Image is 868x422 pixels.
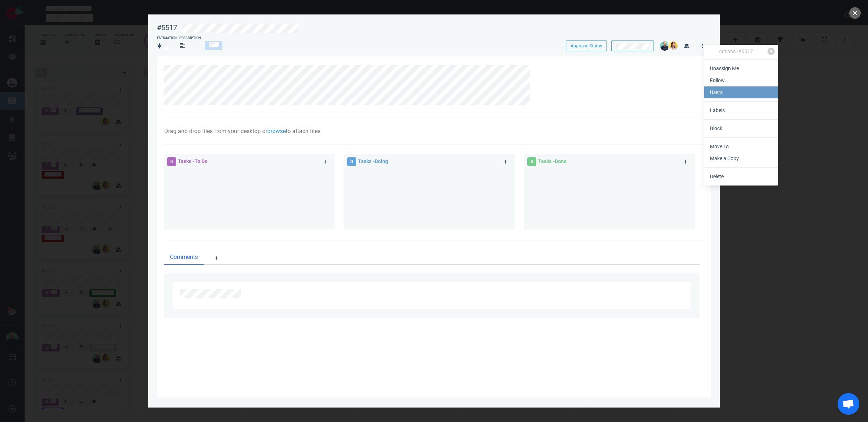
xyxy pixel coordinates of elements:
span: 0 [527,157,536,166]
span: 0 [167,157,176,166]
a: Move To [704,141,778,153]
span: Tasks - Done [538,158,567,164]
div: #5517 [157,23,177,32]
button: close [849,7,861,19]
span: Tasks - To Do [178,158,208,164]
a: Delete [704,171,778,183]
a: Make a Copy [704,153,778,165]
span: Tasks - Doing [358,158,388,164]
span: 0 [347,157,356,166]
div: Description [179,36,201,41]
div: Actions · #5517 [704,48,767,56]
a: Users [704,86,778,98]
span: Drag and drop files from your desktop or [164,128,267,135]
a: Block [704,123,778,135]
a: Unassign Me [704,63,778,74]
div: Estimation [157,36,176,41]
button: Approval Status [566,41,607,51]
span: Comments [170,253,198,261]
a: Labels [704,105,778,116]
a: browse [267,128,286,135]
img: 26 [668,41,678,51]
a: Follow [704,74,778,86]
span: to attach files [286,128,320,135]
img: 26 [660,41,669,51]
div: Ouvrir le chat [838,393,859,415]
